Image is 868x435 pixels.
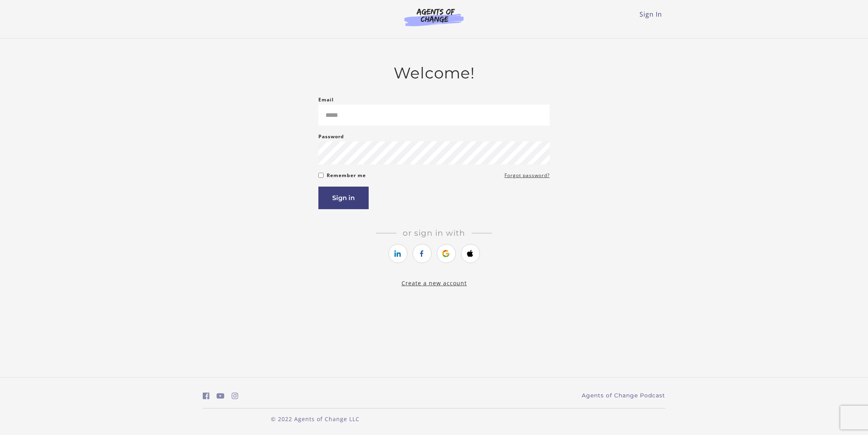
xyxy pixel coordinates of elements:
[582,391,665,400] a: Agents of Change Podcast
[402,279,467,287] a: Create a new account
[217,392,225,400] i: https://www.youtube.com/c/AgentsofChangeTestPrepbyMeaganMitchell (Open in a new window)
[504,171,550,180] a: Forgot password?
[396,8,472,26] img: Agents of Change Logo
[388,244,407,263] a: https://courses.thinkific.com/users/auth/linkedin?ss%5Breferral%5D=&ss%5Buser_return_to%5D=&ss%5B...
[232,392,238,400] i: https://www.instagram.com/agentsofchangeprep/ (Open in a new window)
[318,187,369,209] button: Sign in
[396,228,472,238] span: Or sign in with
[203,415,428,423] p: © 2022 Agents of Change LLC
[318,132,344,141] label: Password
[327,171,366,180] label: Remember me
[232,390,238,402] a: https://www.instagram.com/agentsofchangeprep/ (Open in a new window)
[461,244,480,263] a: https://courses.thinkific.com/users/auth/apple?ss%5Breferral%5D=&ss%5Buser_return_to%5D=&ss%5Bvis...
[217,390,225,402] a: https://www.youtube.com/c/AgentsofChangeTestPrepbyMeaganMitchell (Open in a new window)
[640,10,662,19] a: Sign In
[318,64,550,82] h2: Welcome!
[437,244,456,263] a: https://courses.thinkific.com/users/auth/google?ss%5Breferral%5D=&ss%5Buser_return_to%5D=&ss%5Bvi...
[203,390,209,402] a: https://www.facebook.com/groups/aswbtestprep (Open in a new window)
[318,95,334,105] label: Email
[413,244,432,263] a: https://courses.thinkific.com/users/auth/facebook?ss%5Breferral%5D=&ss%5Buser_return_to%5D=&ss%5B...
[203,392,209,400] i: https://www.facebook.com/groups/aswbtestprep (Open in a new window)
[318,187,325,415] label: If you are a human, ignore this field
